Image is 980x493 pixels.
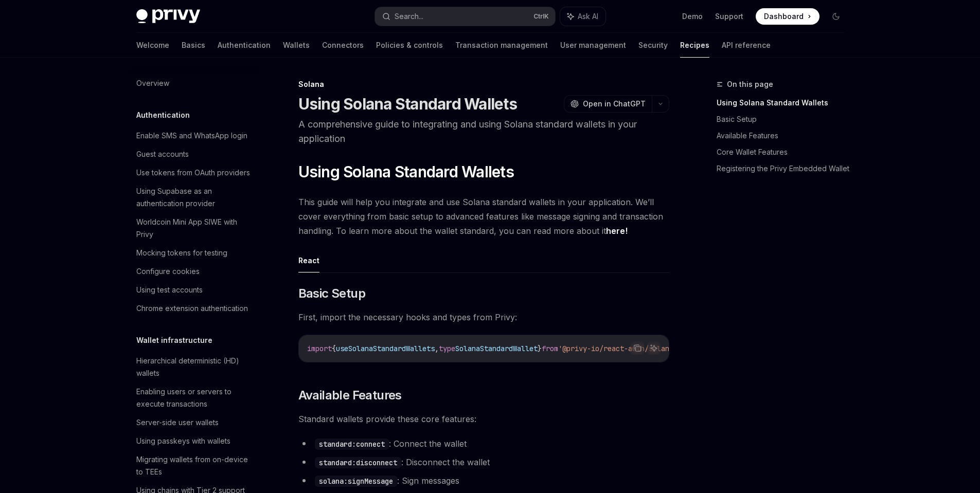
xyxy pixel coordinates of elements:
[136,453,254,478] div: Migrating wallets from on-device to TEEs
[538,344,542,353] span: }
[128,432,260,450] a: Using passkeys with wallets
[298,285,365,302] span: Basic Setup
[128,413,260,432] a: Server-side user wallets
[375,7,555,26] button: Search...CtrlK
[560,33,626,58] a: User management
[136,386,254,410] div: Enabling users or servers to execute transactions
[128,126,260,145] a: Enable SMS and WhatsApp login
[218,33,271,58] a: Authentication
[680,33,709,58] a: Recipes
[756,8,819,25] a: Dashboard
[182,33,205,58] a: Basics
[715,11,743,22] a: Support
[298,310,669,324] span: First, import the necessary hooks and types from Privy:
[717,144,852,160] a: Core Wallet Features
[764,11,804,22] span: Dashboard
[298,248,319,272] button: React
[128,74,260,93] a: Overview
[717,111,852,127] a: Basic Setup
[322,33,364,58] a: Connectors
[298,117,669,146] p: A comprehensive guide to integrating and using Solana standard wallets in your application
[315,476,397,487] code: solana:signMessage
[136,265,200,278] div: Configure cookies
[828,8,844,25] button: Toggle dark mode
[647,341,661,355] button: Ask AI
[136,77,169,89] div: Overview
[136,9,200,24] img: dark logo
[298,162,514,181] span: Using Solana Standard Wallets
[298,436,669,451] li: : Connect the wallet
[136,130,247,142] div: Enable SMS and WhatsApp login
[128,281,260,299] a: Using test accounts
[558,344,678,353] span: '@privy-io/react-auth/solana'
[136,247,227,259] div: Mocking tokens for testing
[136,185,254,210] div: Using Supabase as an authentication provider
[298,473,669,488] li: : Sign messages
[332,344,336,353] span: {
[298,95,517,113] h1: Using Solana Standard Wallets
[578,11,598,22] span: Ask AI
[298,195,669,238] span: This guide will help you integrate and use Solana standard wallets in your application. We’ll cov...
[564,95,652,113] button: Open in ChatGPT
[560,7,605,26] button: Ask AI
[136,435,230,447] div: Using passkeys with wallets
[128,352,260,382] a: Hierarchical deterministic (HD) wallets
[638,33,668,58] a: Security
[128,163,260,182] a: Use tokens from OAuth providers
[128,299,260,318] a: Chrome extension authentication
[376,33,443,58] a: Policies & controls
[136,148,189,160] div: Guest accounts
[435,344,439,353] span: ,
[717,160,852,177] a: Registering the Privy Embedded Wallet
[128,213,260,244] a: Worldcoin Mini App SIWE with Privy
[439,344,455,353] span: type
[136,33,169,58] a: Welcome
[542,344,558,353] span: from
[336,344,435,353] span: useSolanaStandardWallets
[283,33,310,58] a: Wallets
[128,262,260,281] a: Configure cookies
[682,11,703,22] a: Demo
[128,244,260,262] a: Mocking tokens for testing
[315,439,389,450] code: standard:connect
[128,450,260,481] a: Migrating wallets from on-device to TEEs
[533,12,549,21] span: Ctrl K
[298,387,402,404] span: Available Features
[136,109,190,121] h5: Authentication
[136,302,248,315] div: Chrome extension authentication
[128,145,260,163] a: Guest accounts
[298,455,669,469] li: : Disconnect the wallet
[136,284,203,296] div: Using test accounts
[136,167,250,179] div: Use tokens from OAuth providers
[717,127,852,144] a: Available Features
[727,78,773,90] span: On this page
[717,95,852,111] a: Using Solana Standard Wallets
[606,226,628,236] a: here!
[136,416,219,429] div: Server-side user wallets
[307,344,332,353] span: import
[583,99,646,109] span: Open in ChatGPT
[298,412,669,426] span: Standard wallets provide these core features:
[298,79,669,89] div: Solana
[455,33,548,58] a: Transaction management
[136,216,254,241] div: Worldcoin Mini App SIWE with Privy
[136,334,212,346] h5: Wallet infrastructure
[455,344,538,353] span: SolanaStandardWallet
[395,10,423,23] div: Search...
[128,382,260,413] a: Enabling users or servers to execute transactions
[722,33,771,58] a: API reference
[631,341,644,355] button: Copy the contents from the code block
[128,182,260,213] a: Using Supabase as an authentication provider
[315,457,401,468] code: standard:disconnect
[136,355,254,379] div: Hierarchical deterministic (HD) wallets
